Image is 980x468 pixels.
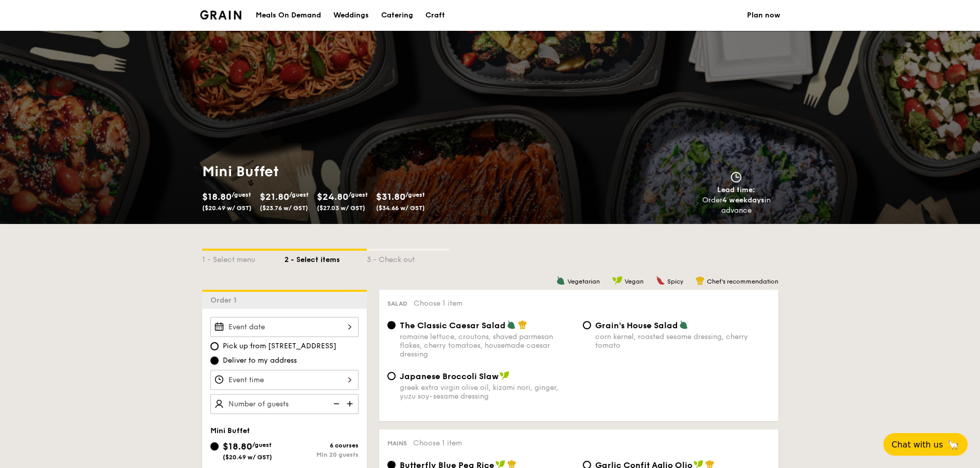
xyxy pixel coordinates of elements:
[289,191,309,198] span: /guest
[400,371,498,381] span: Japanese Broccoli Slaw
[405,191,425,198] span: /guest
[556,276,565,285] img: icon-vegetarian.fe4039eb.svg
[200,10,242,20] a: Logotype
[567,278,600,285] span: Vegetarian
[387,372,396,380] input: Japanese Broccoli Slawgreek extra virgin olive oil, kizami nori, ginger, yuzu soy-sesame dressing
[202,251,284,265] div: 1 - Select menu
[210,296,241,305] span: Order 1
[625,278,644,285] span: Vegan
[722,196,764,204] strong: 4 weekdays
[500,371,510,380] img: icon-vegan.f8ff3823.svg
[947,439,959,451] span: 🦙
[210,317,359,337] input: Event date
[367,251,449,265] div: 3 - Check out
[202,204,252,212] span: ($20.49 w/ GST)
[210,370,359,390] input: Event time
[223,441,252,452] span: $18.80
[252,441,272,448] span: /guest
[202,191,231,202] span: $18.80
[656,276,665,285] img: icon-spicy.37a8142b.svg
[284,442,359,449] div: 6 courses
[284,451,359,458] div: Min 20 guests
[317,204,365,212] span: ($27.03 w/ GST)
[260,191,289,202] span: $21.80
[210,394,359,414] input: Number of guests
[223,454,272,461] span: ($20.49 w/ GST)
[328,394,343,414] img: icon-reduce.1d2dbef1.svg
[376,191,405,202] span: $31.80
[507,320,516,329] img: icon-vegetarian.fe4039eb.svg
[387,440,407,447] span: Mains
[728,172,744,183] img: icon-clock.2db775ea.svg
[892,440,943,450] span: Chat with us
[376,204,425,212] span: ($34.66 w/ GST)
[387,321,396,329] input: The Classic Caesar Saladromaine lettuce, croutons, shaved parmesan flakes, cherry tomatoes, house...
[883,433,968,456] button: Chat with us🦙
[317,191,348,202] span: $24.80
[679,320,688,329] img: icon-vegetarian.fe4039eb.svg
[343,394,359,414] img: icon-add.58712e84.svg
[414,299,462,308] span: Choose 1 item
[223,341,336,351] span: Pick up from [STREET_ADDRESS]
[413,439,462,447] span: Choose 1 item
[696,276,705,285] img: icon-chef-hat.a58ddaea.svg
[518,320,527,329] img: icon-chef-hat.a58ddaea.svg
[690,195,782,216] div: Order in advance
[387,300,407,307] span: Salad
[707,278,778,285] span: Chef's recommendation
[595,332,770,350] div: corn kernel, roasted sesame dressing, cherry tomato
[400,321,506,330] span: The Classic Caesar Salad
[210,342,219,350] input: Pick up from [STREET_ADDRESS]
[284,251,367,265] div: 2 - Select items
[231,191,251,198] span: /guest
[348,191,368,198] span: /guest
[210,442,219,451] input: $18.80/guest($20.49 w/ GST)6 coursesMin 20 guests
[583,321,591,329] input: Grain's House Saladcorn kernel, roasted sesame dressing, cherry tomato
[595,321,678,330] span: Grain's House Salad
[200,10,242,20] img: Grain
[612,276,622,285] img: icon-vegan.f8ff3823.svg
[717,185,755,194] span: Lead time:
[400,332,575,359] div: romaine lettuce, croutons, shaved parmesan flakes, cherry tomatoes, housemade caesar dressing
[400,383,575,401] div: greek extra virgin olive oil, kizami nori, ginger, yuzu soy-sesame dressing
[667,278,683,285] span: Spicy
[260,204,308,212] span: ($23.76 w/ GST)
[210,357,219,365] input: Deliver to my address
[223,355,297,366] span: Deliver to my address
[202,162,486,181] h1: Mini Buffet
[210,426,250,435] span: Mini Buffet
